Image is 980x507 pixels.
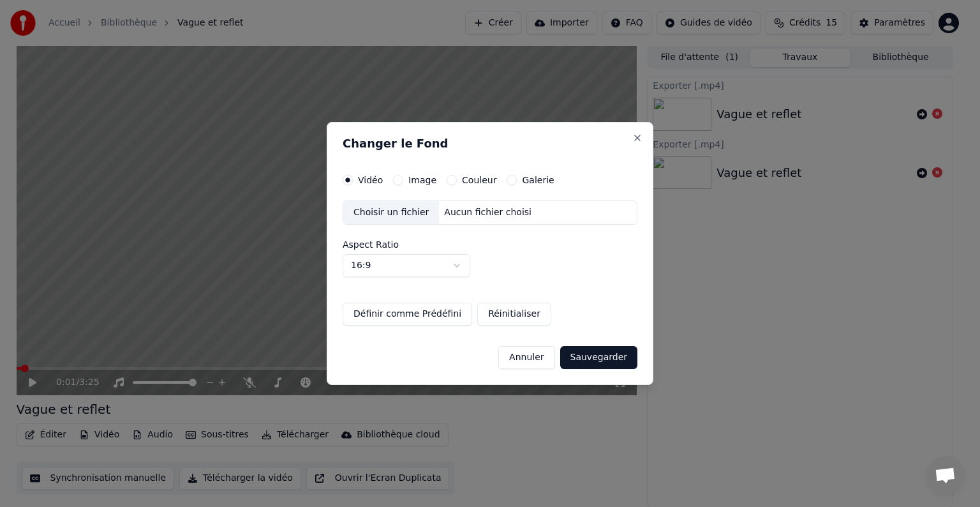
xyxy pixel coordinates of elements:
div: Aucun fichier choisi [439,206,537,219]
label: Vidéo [358,176,383,185]
div: Choisir un fichier [343,201,439,224]
button: Annuler [498,346,554,369]
button: Sauvegarder [560,346,637,369]
button: Définir comme Prédéfini [343,303,472,326]
label: Couleur [462,176,496,185]
label: Aspect Ratio [343,240,637,249]
label: Galerie [522,176,554,185]
label: Image [408,176,436,185]
h2: Changer le Fond [343,138,637,149]
button: Réinitialiser [477,303,551,326]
